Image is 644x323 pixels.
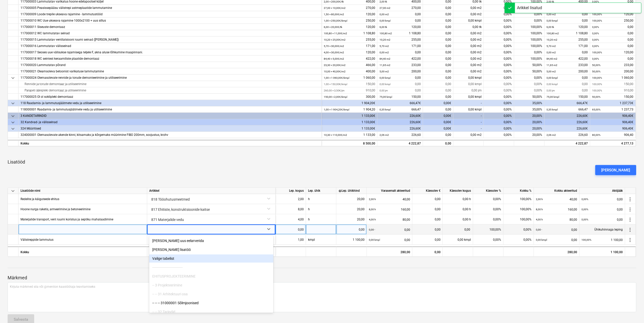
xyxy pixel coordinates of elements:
[324,89,345,92] small: 260,00 × 3,50€ / jm
[592,95,601,98] small: 50,00%
[423,75,453,81] div: 0,00
[324,32,347,35] small: 100,80 × 11,00€ / m2
[324,76,349,79] small: 1,00 × 1 060,00€ / kmpl
[423,140,453,146] div: 0,00
[306,235,336,245] div: kmpl
[453,100,484,106] div: -
[590,100,636,106] div: 1 237,73€
[547,45,556,47] small: 5,70 m2
[149,246,273,254] div: [PERSON_NAME] lisatöö
[453,30,484,37] div: 0,00 m2
[504,214,534,224] div: 100,00%
[473,214,504,224] div: 0,00%
[545,100,590,106] div: 666,47€
[484,5,514,11] div: 0,00%
[380,68,421,75] div: 200,00
[423,81,453,87] div: 0,00
[380,83,391,86] small: 0,00 kmpl
[514,106,545,113] div: 35,00%
[324,7,346,9] small: 27,00 × 10,00€ / m2
[423,132,453,138] div: 0,00
[380,38,390,41] small: 10,20 m2
[443,235,473,245] div: 0,00 kmpl
[484,49,514,56] div: 0,00%
[547,83,558,86] small: 0,00 kmpl
[149,299,273,307] div: -- -- -- 31000001 Sõlmjoonised
[484,68,514,75] div: 0,00%
[473,188,504,194] div: Käesolev %
[547,94,588,100] div: 150,00
[484,100,514,106] div: 0,00%
[412,188,443,194] div: Käesolev €
[514,49,545,56] div: 0,00%
[324,75,375,81] div: 1 060,00
[21,75,319,81] div: 117000024 Olemasolevate rennide ja torude demonteerimine ja utiliseerimine
[423,56,453,62] div: 0,00
[484,62,514,68] div: 0,00%
[514,75,545,81] div: 0,00%
[324,87,375,94] div: 910,00
[453,24,484,30] div: 0,00 tk
[324,62,375,68] div: 466,00
[380,106,421,113] div: 666,47
[547,19,558,22] small: 0,00 kmpl
[380,94,421,100] div: 150,00
[592,51,602,54] small: 100,00%
[324,5,375,11] div: 270,00
[627,217,633,223] span: more_vert
[453,75,484,81] div: 0,00 kmpl
[547,51,556,54] small: 0,00 m2
[10,188,16,194] span: keyboard_arrow_down
[453,119,484,125] div: -
[324,11,375,18] div: 120,00
[514,11,545,18] div: 0,00%
[592,38,599,41] small: 0,00%
[423,11,453,18] div: 0,00
[322,125,377,132] div: 1 133,00€
[443,214,473,224] div: 0,00 h
[484,81,514,87] div: 0,00%
[453,56,484,62] div: 0,00 m2
[504,194,534,204] div: 100,00%
[514,100,545,106] div: 35,00%
[21,18,319,24] div: 117000010 WC Uue ukseava rajamine 1000x2100 + uus sillus
[547,37,588,43] div: 255,00
[423,18,453,24] div: 0,00
[443,224,473,235] div: 0,00
[21,68,319,75] div: 117000021 Oleamsoleva betoonist varikatuse lammutamine
[324,95,347,98] small: 150,00 × 2,00€ / kmpl
[21,56,319,62] div: 117000018 WC seintest keraamiliste plaatide demontaaz
[590,125,636,132] div: 906,40€
[592,89,602,92] small: 100,00%
[484,94,514,100] div: 0,00%
[324,37,375,43] div: 255,00
[514,94,545,100] div: 50,00%
[595,165,636,175] button: [PERSON_NAME]
[473,235,504,245] div: 0,00%
[322,119,377,125] div: 1 133,00€
[514,68,545,75] div: 50,00%
[592,43,634,49] div: 0,00
[18,188,147,194] div: Lisatööde nimi
[423,94,453,100] div: 0,00
[484,113,514,119] div: 0,00%
[484,24,514,30] div: 0,00%
[324,0,344,3] small: 2,00 × 200,00€ / tk
[484,75,514,81] div: 0,00%
[453,132,484,138] div: 0,00 m2
[514,113,545,119] div: 20,00%
[380,76,391,79] small: 0,00 kmpl
[18,140,322,146] div: Kokku
[514,62,545,68] div: 50,00%
[377,125,423,132] div: 226,60€
[324,83,347,86] small: 1,00 × 150,00€ / kmpl
[580,247,625,257] div: 1 100,00
[514,119,545,125] div: 20,00%
[534,247,580,257] div: 280,00
[484,37,514,43] div: 0,00%
[21,49,319,56] div: 117000017 Seoses uue välisukse rajamisega teljele F, akna aluse lõhkumine maapinnani.
[453,94,484,100] div: 0,00 kmpl
[324,94,375,100] div: 300,00
[580,188,625,194] div: Aktijääk
[380,64,390,67] small: 11,65 m2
